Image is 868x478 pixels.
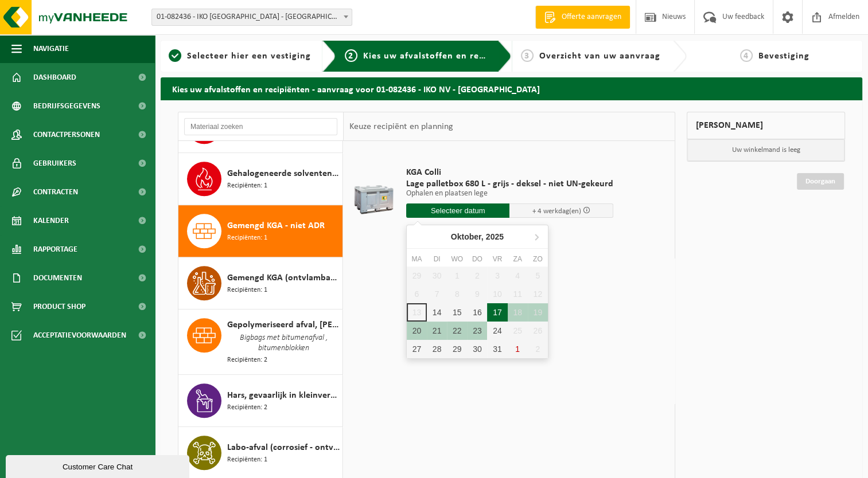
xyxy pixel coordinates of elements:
[227,219,325,233] span: Gemengd KGA - niet ADR
[508,253,528,265] div: za
[406,203,510,218] input: Selecteer datum
[33,321,126,350] span: Acceptatievoorwaarden
[427,322,447,340] div: 21
[178,309,343,375] button: Gepolymeriseerd afval, [PERSON_NAME], niet recycleerbaar, technisch niet brandbaar Bigbags met bi...
[166,49,313,63] a: 1Selecteer hier een vestiging
[227,402,267,413] span: Recipiënten: 2
[227,441,340,455] span: Labo-afval (corrosief - ontvlambaar)
[487,340,507,358] div: 31
[344,112,458,141] div: Keuze recipiënt en planning
[740,49,753,62] span: 4
[227,233,267,244] span: Recipiënten: 1
[33,92,100,120] span: Bedrijfsgegevens
[33,63,76,92] span: Dashboard
[187,52,311,61] span: Selecteer hier een vestiging
[151,9,352,26] span: 01-082436 - IKO NV - ANTWERPEN
[447,340,467,358] div: 29
[687,139,844,161] p: Uw winkelmand is leeg
[447,322,467,340] div: 22
[447,253,467,265] div: wo
[178,375,343,427] button: Hars, gevaarlijk in kleinverpakking Recipiënten: 2
[406,167,613,178] span: KGA Colli
[687,112,845,139] div: [PERSON_NAME]
[406,190,613,198] p: Ophalen en plaatsen lege
[227,181,267,191] span: Recipiënten: 1
[227,285,267,296] span: Recipiënten: 1
[152,9,352,25] span: 01-082436 - IKO NV - ANTWERPEN
[407,340,427,358] div: 27
[227,389,340,402] span: Hars, gevaarlijk in kleinverpakking
[178,205,343,257] button: Gemengd KGA - niet ADR Recipiënten: 1
[407,253,427,265] div: ma
[169,49,181,62] span: 1
[363,52,521,61] span: Kies uw afvalstoffen en recipiënten
[467,253,487,265] div: do
[758,52,809,61] span: Bevestiging
[467,303,487,322] div: 16
[427,253,447,265] div: di
[161,77,862,100] h2: Kies uw afvalstoffen en recipiënten - aanvraag voor 01-082436 - IKO NV - [GEOGRAPHIC_DATA]
[797,173,844,190] a: Doorgaan
[427,340,447,358] div: 28
[447,303,467,322] div: 15
[33,235,77,264] span: Rapportage
[227,355,267,366] span: Recipiënten: 2
[227,332,340,355] span: Bigbags met bitumenafval , bitumenblokken
[559,11,624,23] span: Offerte aanvragen
[467,340,487,358] div: 30
[467,322,487,340] div: 23
[227,455,267,465] span: Recipiënten: 1
[178,153,343,205] button: Gehalogeneerde solventen in kleinverpakking Recipiënten: 1
[33,120,100,149] span: Contactpersonen
[487,303,507,322] div: 17
[33,178,78,206] span: Contracten
[6,453,192,478] iframe: chat widget
[486,233,504,241] i: 2025
[446,228,508,246] div: Oktober,
[535,6,630,29] a: Offerte aanvragen
[227,167,340,181] span: Gehalogeneerde solventen in kleinverpakking
[406,178,613,190] span: Lage palletbox 680 L - grijs - deksel - niet UN-gekeurd
[33,292,85,321] span: Product Shop
[33,149,76,178] span: Gebruikers
[345,49,357,62] span: 2
[539,52,660,61] span: Overzicht van uw aanvraag
[528,253,548,265] div: zo
[178,257,343,309] button: Gemengd KGA (ontvlambaar-corrosief) Recipiënten: 1
[532,207,581,215] span: + 4 werkdag(en)
[407,322,427,340] div: 20
[184,118,337,135] input: Materiaal zoeken
[227,271,340,285] span: Gemengd KGA (ontvlambaar-corrosief)
[33,206,69,235] span: Kalender
[427,303,447,322] div: 14
[227,318,340,332] span: Gepolymeriseerd afval, [PERSON_NAME], niet recycleerbaar, technisch niet brandbaar
[521,49,534,62] span: 3
[33,264,82,292] span: Documenten
[33,34,69,63] span: Navigatie
[487,322,507,340] div: 24
[487,253,507,265] div: vr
